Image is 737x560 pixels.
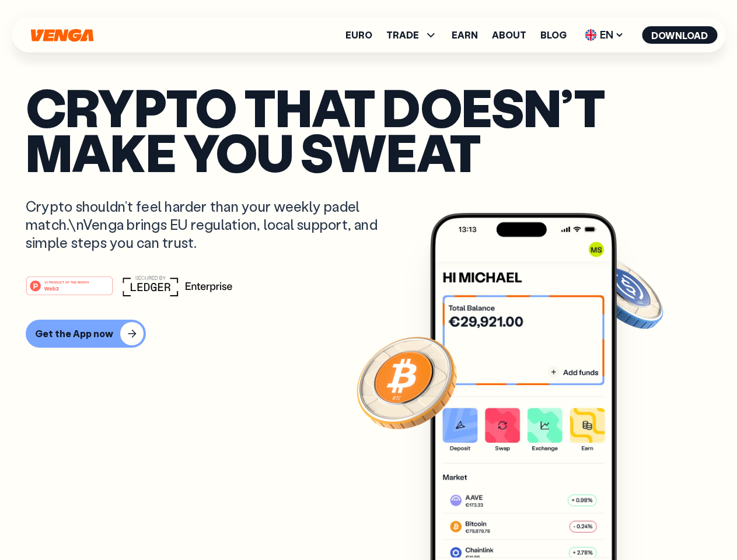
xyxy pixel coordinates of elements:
img: flag-uk [585,29,596,41]
div: Get the App now [35,328,113,339]
span: TRADE [386,28,438,42]
tspan: Web3 [44,285,59,291]
a: Blog [540,30,567,40]
p: Crypto shouldn’t feel harder than your weekly padel match.\nVenga brings EU regulation, local sup... [26,197,394,252]
img: USDC coin [582,251,666,335]
span: TRADE [386,30,419,40]
svg: Home [29,29,95,42]
a: Earn [452,30,478,40]
a: Euro [345,30,372,40]
a: About [492,30,526,40]
tspan: #1 PRODUCT OF THE MONTH [44,280,89,283]
p: Crypto that doesn’t make you sweat [26,85,711,174]
img: Bitcoin [354,330,459,435]
button: Download [642,26,717,44]
a: #1 PRODUCT OF THE MONTHWeb3 [26,283,113,298]
button: Get the App now [26,320,146,348]
span: EN [581,26,628,44]
a: Get the App now [26,320,711,348]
